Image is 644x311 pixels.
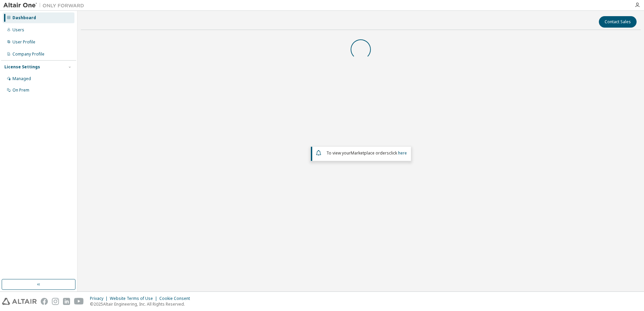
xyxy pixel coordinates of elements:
[3,2,88,9] img: Altair One
[41,298,48,305] img: facebook.svg
[398,150,407,156] a: here
[159,296,194,301] div: Cookie Consent
[12,27,24,33] div: Users
[326,150,407,156] span: To view your click
[52,298,59,305] img: instagram.svg
[90,301,194,307] p: © 2025 Altair Engineering, Inc. All Rights Reserved.
[12,88,29,93] div: On Prem
[351,150,389,156] em: Marketplace orders
[90,296,110,301] div: Privacy
[74,298,84,305] img: youtube.svg
[12,76,31,81] div: Managed
[599,16,637,28] button: Contact Sales
[12,39,35,45] div: User Profile
[2,298,37,305] img: altair_logo.svg
[110,296,159,301] div: Website Terms of Use
[4,64,40,70] div: License Settings
[63,298,70,305] img: linkedin.svg
[12,15,36,21] div: Dashboard
[12,51,44,57] div: Company Profile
